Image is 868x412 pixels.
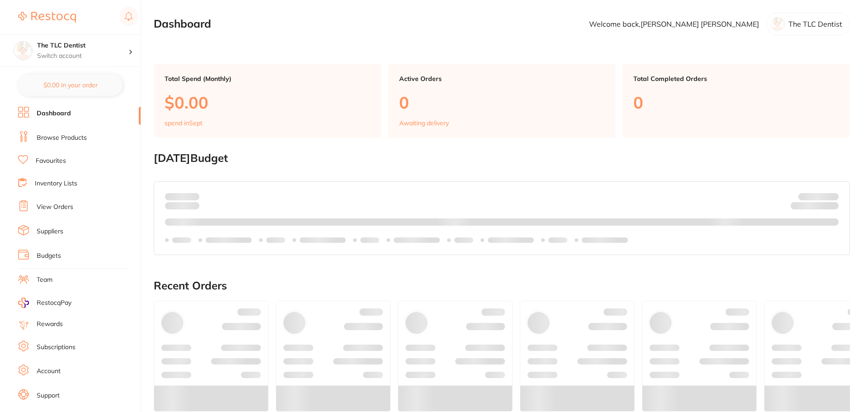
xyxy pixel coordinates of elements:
a: Budgets [37,251,61,260]
p: Spent: [165,193,199,200]
a: Browse Products [37,133,87,142]
a: Favourites [36,156,66,166]
h2: Dashboard [154,18,211,30]
p: Labels [548,237,567,244]
p: Labels extended [300,237,346,244]
p: Labels extended [206,237,252,244]
p: Labels [266,237,285,244]
p: Total Spend (Monthly) [165,75,370,82]
a: Suppliers [37,227,63,236]
a: Active Orders0Awaiting delivery [388,64,616,137]
img: Restocq Logo [18,12,76,23]
a: Subscriptions [37,343,75,352]
p: Switch account [37,52,128,61]
p: Remaining: [791,200,839,211]
p: Labels [454,237,473,244]
strong: $0.00 [184,192,199,200]
p: 0 [633,93,839,112]
p: $0.00 [165,93,370,112]
p: spend in Sept [165,119,203,127]
p: Awaiting delivery [399,119,449,127]
p: Labels [172,237,191,244]
p: Budget: [798,193,839,200]
p: 0 [399,93,605,112]
a: Total Spend (Monthly)$0.00spend inSept [154,64,381,137]
h2: Recent Orders [154,279,850,292]
p: Labels extended [582,237,628,244]
a: Team [37,275,52,284]
a: Inventory Lists [35,179,77,188]
p: month [165,200,199,211]
a: RestocqPay [18,298,71,308]
a: View Orders [37,203,73,212]
h2: [DATE] Budget [154,152,850,165]
img: The TLC Dentist [14,42,32,60]
p: Total Completed Orders [633,75,839,82]
h4: The TLC Dentist [37,41,128,50]
a: Support [37,391,60,400]
p: Welcome back, [PERSON_NAME] [PERSON_NAME] [589,20,759,28]
a: Rewards [37,320,63,329]
p: Active Orders [399,75,605,82]
a: Restocq Logo [18,7,76,28]
strong: $0.00 [823,204,839,212]
a: Total Completed Orders0 [623,64,850,137]
p: Labels extended [394,237,440,244]
a: Dashboard [37,109,71,118]
strong: $NaN [821,192,839,200]
p: Labels extended [488,237,534,244]
span: RestocqPay [37,298,71,308]
img: RestocqPay [18,298,29,308]
p: Labels [360,237,379,244]
a: Account [37,367,61,376]
p: The TLC Dentist [788,20,842,28]
button: $0.00 in your order [18,74,123,96]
